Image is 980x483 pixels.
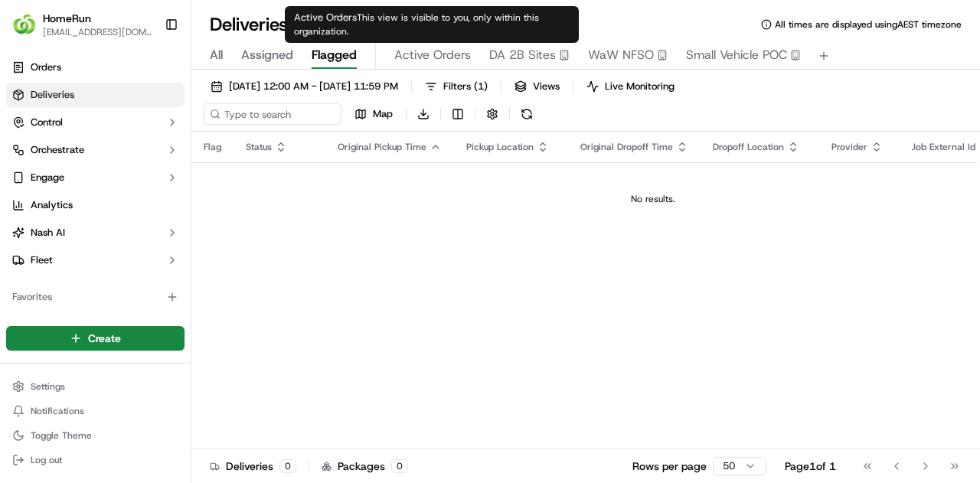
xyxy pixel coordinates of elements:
button: Orchestrate [6,138,185,162]
button: Views [508,76,567,97]
img: Nash [15,15,46,46]
button: Filters(1) [418,76,495,97]
button: Refresh [516,103,537,125]
p: Rows per page [632,459,707,474]
div: Past conversations [15,199,103,211]
button: HomeRun [43,11,91,26]
span: Knowledge Base [31,342,117,357]
span: [PERSON_NAME] [47,279,124,291]
span: Fleet [31,253,53,267]
button: Map [348,103,400,125]
span: Pickup Location [466,141,534,153]
span: WaW NFSO [588,46,654,64]
img: 1736555255976-a54dd68f-1ca7-489b-9aae-adbdc363a1c4 [31,279,43,292]
span: Dropoff Location [713,141,784,153]
span: Log out [31,454,62,466]
span: Pylon [152,370,185,381]
span: All times are displayed using AEST timezone [775,18,962,31]
span: Orchestrate [31,143,84,157]
button: See all [237,196,279,214]
span: Flag [204,141,221,153]
button: Control [6,110,185,135]
span: Flagged [312,46,357,64]
button: Fleet [6,248,185,273]
span: ( 1 ) [474,80,488,93]
span: Settings [31,380,65,393]
span: Assigned [241,46,293,64]
button: [DATE] 12:00 AM - [DATE] 11:59 PM [204,76,405,97]
span: Notifications [31,405,84,417]
span: Control [31,116,63,129]
div: Favorites [6,285,185,309]
span: Live Monitoring [605,80,675,93]
input: Got a question? Start typing here... [40,99,276,115]
button: Settings [6,376,185,397]
span: [DATE] [136,279,167,291]
span: Provider [831,141,867,153]
div: Page 1 of 1 [785,459,836,474]
span: Map [373,107,393,121]
button: Toggle Theme [6,425,185,446]
a: 📗Knowledge Base [9,336,123,364]
button: Create [6,326,185,351]
h1: Deliveries [210,12,288,37]
a: Deliveries [6,83,185,107]
div: 0 [391,459,408,473]
span: • [127,279,132,291]
span: Deliveries [31,88,74,102]
button: Live Monitoring [580,76,681,97]
span: [DATE] 12:00 AM - [DATE] 11:59 PM [229,80,398,93]
button: Engage [6,165,185,190]
img: 8016278978528_b943e370aa5ada12b00a_72.png [32,146,60,174]
button: Log out [6,449,185,471]
button: HomeRunHomeRun[EMAIL_ADDRESS][DOMAIN_NAME] [6,6,158,43]
span: Engage [31,171,64,184]
span: Original Dropoff Time [580,141,673,153]
div: 0 [279,459,296,473]
span: Create [88,331,121,346]
span: Job External Id [912,141,975,153]
div: Packages [322,459,408,474]
img: 1736555255976-a54dd68f-1ca7-489b-9aae-adbdc363a1c4 [31,238,43,250]
a: Analytics [6,193,185,217]
button: Notifications [6,400,185,422]
span: Filters [443,80,488,93]
span: Views [533,80,560,93]
span: [PERSON_NAME] Deep [47,237,151,250]
a: Powered byPylon [108,369,185,381]
span: Nash AI [31,226,65,240]
div: Active Orders [285,6,579,43]
div: We're available if you need us! [69,162,211,174]
span: DA 2B Sites [489,46,556,64]
input: Type to search [204,103,341,125]
span: This view is visible to you, only within this organization. [294,11,539,38]
span: Original Pickup Time [338,141,426,153]
span: Orders [31,60,61,74]
span: Status [246,141,272,153]
div: Deliveries [210,459,296,474]
span: Toggle Theme [31,429,92,442]
span: • [154,237,159,250]
img: 1736555255976-a54dd68f-1ca7-489b-9aae-adbdc363a1c4 [15,146,43,174]
div: 💻 [129,344,142,356]
button: Start new chat [260,151,279,169]
img: Brandan Deep [15,223,40,247]
span: Small Vehicle POC [686,46,787,64]
button: Nash AI [6,220,185,245]
span: [DATE] [162,237,194,250]
span: Analytics [31,198,73,212]
span: All [210,46,223,64]
button: [EMAIL_ADDRESS][DOMAIN_NAME] [43,26,152,38]
img: HomeRun [12,12,37,37]
p: Welcome 👋 [15,61,279,86]
a: 💻API Documentation [123,336,252,364]
span: Active Orders [394,46,471,64]
div: Start new chat [69,146,251,162]
img: Masood Aslam [15,264,40,289]
span: API Documentation [145,342,246,357]
a: Orders [6,55,185,80]
div: 📗 [15,344,28,356]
